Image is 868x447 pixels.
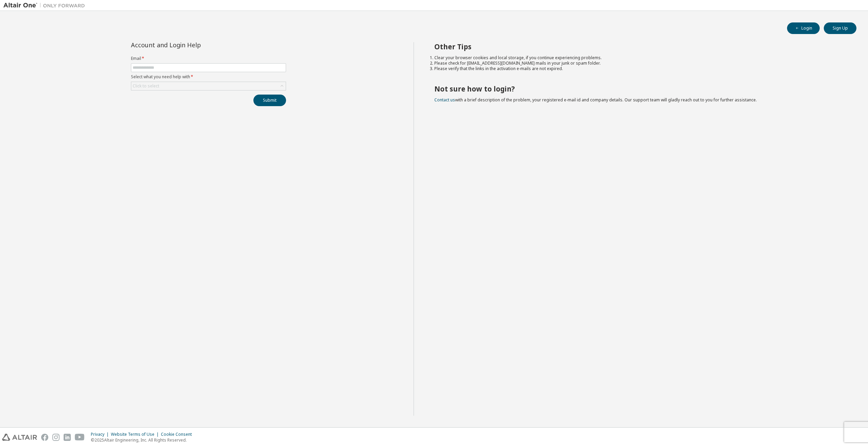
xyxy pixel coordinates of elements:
button: Submit [253,95,286,106]
label: Select what you need help with [131,74,286,80]
img: facebook.svg [41,434,48,441]
li: Please check for [EMAIL_ADDRESS][DOMAIN_NAME] mails in your junk or spam folder. [434,61,845,66]
label: Email [131,56,286,61]
h2: Not sure how to login? [434,84,845,93]
li: Please verify that the links in the activation e-mails are not expired. [434,66,845,71]
div: Cookie Consent [161,432,196,437]
img: Altair One [3,2,88,9]
div: Website Terms of Use [111,432,161,437]
img: youtube.svg [75,434,85,441]
div: Click to select [131,82,286,90]
p: © 2025 Altair Engineering, Inc. All Rights Reserved. [91,437,196,443]
a: Contact us [434,97,455,103]
button: Sign Up [824,22,856,34]
li: Clear your browser cookies and local storage, if you continue experiencing problems. [434,55,845,61]
img: instagram.svg [52,434,60,441]
img: altair_logo.svg [2,434,37,441]
span: with a brief description of the problem, your registered e-mail id and company details. Our suppo... [434,97,757,103]
div: Click to select [133,83,159,89]
div: Privacy [91,432,111,437]
button: Login [787,22,820,34]
img: linkedin.svg [64,434,71,441]
div: Account and Login Help [131,42,255,48]
h2: Other Tips [434,42,845,51]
